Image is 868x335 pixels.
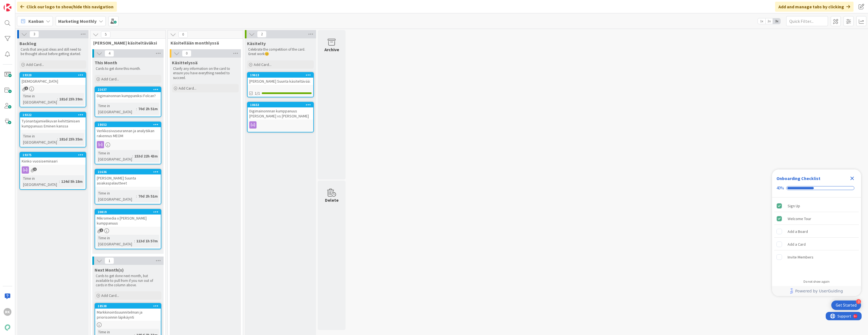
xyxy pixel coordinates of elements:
[95,60,117,65] span: This Month
[22,93,57,105] div: Time in [GEOGRAPHIC_DATA]
[96,66,160,71] p: Cards to get done this month.
[182,50,191,57] span: 0
[248,78,313,85] div: [PERSON_NAME] Suunta käsiteltävää:
[101,293,119,298] span: Add Card...
[98,170,161,174] div: 21636
[19,72,86,107] a: 19320[DEMOGRAPHIC_DATA]Time in [GEOGRAPHIC_DATA]:181d 23h 39m
[97,150,132,162] div: Time in [GEOGRAPHIC_DATA]
[24,87,28,90] span: 1
[324,46,339,53] div: Archive
[95,267,124,273] span: Next Month(s)
[98,123,161,127] div: 18652
[58,18,97,24] b: Marketing Monthly
[26,62,44,67] span: Add Card...
[97,235,134,247] div: Time in [GEOGRAPHIC_DATA]
[95,169,161,174] div: 21636
[22,175,59,188] div: Time in [GEOGRAPHIC_DATA]
[248,47,313,56] p: Celebrate the competition of the card. Great work
[20,152,86,157] div: 19375
[95,215,161,227] div: Mikromedia x [PERSON_NAME] kumppanuus
[97,190,136,202] div: Time in [GEOGRAPHIC_DATA]
[20,152,86,165] div: 19375Kiinko vuosiseminaari
[57,96,58,102] span: :
[137,106,159,112] div: 70d 2h 51m
[758,18,765,24] span: 1x
[136,106,137,112] span: :
[95,87,161,117] a: 21637Digimainonnan kumppaniksi Folcan?Time in [GEOGRAPHIC_DATA]:70d 2h 51m
[4,308,11,316] div: RK
[795,288,843,294] span: Powered by UserGuiding
[95,210,161,215] div: 20819
[96,274,160,287] p: Cards to get done next month, but available to pull from if you run out of cards in the column ab...
[20,78,86,85] div: [DEMOGRAPHIC_DATA]
[20,112,86,117] div: 19322
[250,73,313,77] div: 19613
[254,62,272,67] span: Add Card...
[788,241,806,248] div: Add a Card
[136,193,137,199] span: :
[98,210,161,214] div: 20819
[95,210,161,227] div: 20819Mikromedia x [PERSON_NAME] kumppanuus
[95,87,161,92] div: 21637
[95,209,161,249] a: 20819Mikromedia x [PERSON_NAME] kumppanuusTime in [GEOGRAPHIC_DATA]:113d 1h 57m
[132,153,133,159] span: :
[248,102,313,120] div: 18653Digimainonnnan kumppanuus [PERSON_NAME] vs [PERSON_NAME]
[803,279,830,284] div: Do not show again
[60,178,84,184] div: 124d 5h 18m
[33,167,37,171] span: 1
[178,31,188,38] span: 0
[95,122,161,139] div: 18652Verkkosivuseurannan ja analytiikan rakennus MEOM
[23,153,86,157] div: 19375
[171,40,236,46] span: Käsitellään monthlyssä
[100,228,103,232] span: 1
[105,257,114,264] span: 1
[265,51,269,56] span: 😊
[95,92,161,99] div: Digimainonnan kumppaniksi Folcan?
[774,251,859,263] div: Invite Members is incomplete.
[248,107,313,120] div: Digimainonnnan kumppanuus [PERSON_NAME] vs [PERSON_NAME]
[765,18,773,24] span: 2x
[247,41,266,46] span: Käsitelty
[4,4,11,11] img: Visit kanbanzone.com
[774,213,859,225] div: Welcome Tour is complete.
[836,302,857,308] div: Get Started
[257,31,267,38] span: 2
[20,112,86,130] div: 19322Työnantajamielikuvan kehittämisen kumppanuus Eminen kanssa
[775,2,854,12] div: Add and manage tabs by clicking
[95,304,161,309] div: 18538
[95,169,161,205] a: 21636[PERSON_NAME] Suunta asiakaspalautteetTime in [GEOGRAPHIC_DATA]:70d 2h 51m
[786,16,828,26] input: Quick Filter...
[775,286,858,296] a: Powered by UserGuiding
[856,299,861,304] div: 3
[21,47,85,56] p: Cards that are just ideas and still need to be thought about before getting started.
[95,127,161,139] div: Verkkosivuseurannan ja analytiikan rakennus MEOM
[788,228,808,235] div: Add a Board
[19,152,86,190] a: 19375Kiinko vuosiseminaariTime in [GEOGRAPHIC_DATA]:124d 5h 18m
[23,113,86,117] div: 19322
[772,286,861,296] div: Footer
[776,175,820,182] div: Onboarding Checklist
[93,40,159,46] span: Muistiin käsiteltäväksi
[250,103,313,107] div: 18653
[20,117,86,130] div: Työnantajamielikuvan kehittämisen kumppanuus Eminen kanssa
[95,174,161,187] div: [PERSON_NAME] Suunta asiakaspalautteet
[28,2,31,7] div: 9+
[179,86,196,91] span: Add Card...
[101,31,110,38] span: 5
[95,87,161,99] div: 21637Digimainonnan kumppaniksi Folcan?
[773,18,780,24] span: 3x
[137,193,159,199] div: 70d 2h 51m
[59,178,60,184] span: :
[12,1,25,8] span: Support
[20,73,86,85] div: 19320[DEMOGRAPHIC_DATA]
[772,169,861,296] div: Checklist Container
[95,122,161,127] div: 18652
[776,186,784,191] div: 40%
[58,136,84,142] div: 181d 23h 35m
[788,254,813,260] div: Invite Members
[95,122,161,164] a: 18652Verkkosivuseurannan ja analytiikan rakennus MEOMTime in [GEOGRAPHIC_DATA]:153d 22h 43m
[173,66,238,80] p: Clarify any information on the card to ensure you have everything needed to succeed.
[20,73,86,78] div: 19320
[788,215,811,222] div: Welcome Tour
[95,169,161,187] div: 21636[PERSON_NAME] Suunta asiakaspalautteet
